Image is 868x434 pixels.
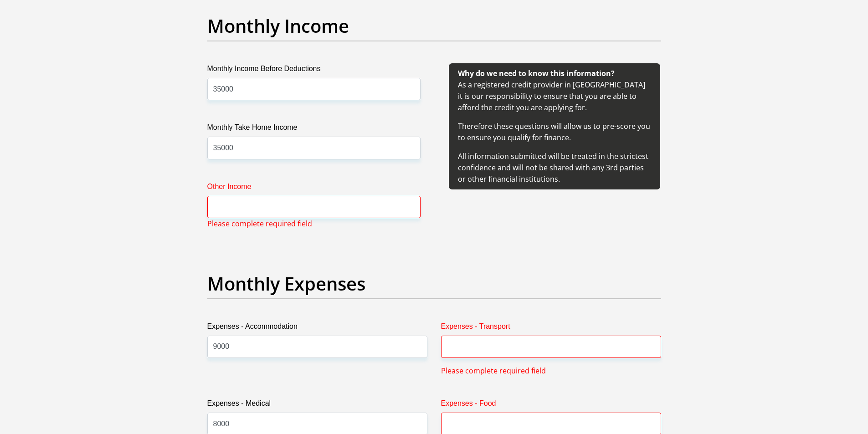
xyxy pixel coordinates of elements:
[441,321,661,336] label: Expenses - Transport
[207,321,427,336] label: Expenses - Accommodation
[207,181,421,196] label: Other Income
[207,63,421,78] label: Monthly Income Before Deductions
[207,336,427,358] input: Expenses - Accommodation
[441,336,661,358] input: Expenses - Transport
[207,15,661,37] h2: Monthly Income
[207,196,421,218] input: Other Income
[207,122,421,137] label: Monthly Take Home Income
[207,78,421,100] input: Monthly Income Before Deductions
[207,137,421,159] input: Monthly Take Home Income
[207,273,661,295] h2: Monthly Expenses
[207,218,312,229] span: Please complete required field
[458,68,615,78] b: Why do we need to know this information?
[207,398,427,413] label: Expenses - Medical
[441,365,546,376] span: Please complete required field
[441,398,661,413] label: Expenses - Food
[458,68,650,184] span: As a registered credit provider in [GEOGRAPHIC_DATA] it is our responsibility to ensure that you ...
